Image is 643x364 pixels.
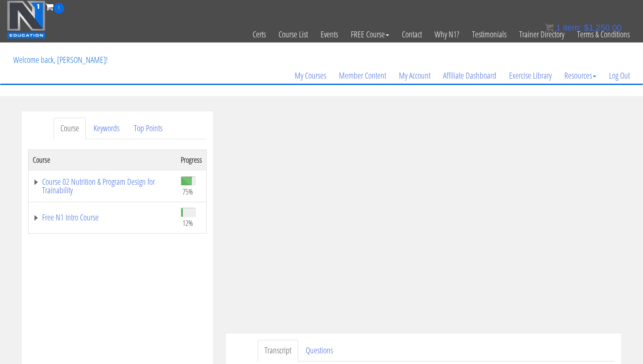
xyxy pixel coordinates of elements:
img: icon11.png [545,23,554,32]
a: 1 [46,1,64,12]
span: 1 [556,23,560,32]
a: Log Out [603,55,636,96]
a: Affiliate Dashboard [437,55,503,96]
a: 1 item: $1,250.00 [545,23,622,32]
a: Exercise Library [503,55,558,96]
bdi: 1,250.00 [584,23,622,32]
a: Course [54,118,86,139]
span: item: [563,23,581,32]
a: FREE Course [344,14,395,55]
span: 12% [182,218,193,228]
a: Transcript [258,340,298,361]
p: Welcome back, [PERSON_NAME]! [7,43,114,77]
a: Free N1 Intro Course [33,213,172,222]
span: $ [584,23,589,32]
a: Terms & Conditions [571,14,636,55]
a: Trainer Directory [513,14,571,55]
a: Testimonials [466,14,513,55]
th: Progress [176,150,207,170]
img: n1-education [7,0,46,39]
a: Course 02 Nutrition & Program Design for Trainability [33,178,172,195]
th: Course [28,150,177,170]
a: Questions [299,340,340,361]
a: Member Content [333,55,393,96]
span: 75% [182,187,193,196]
a: Keywords [87,118,126,139]
a: Course List [272,14,314,55]
span: 1 [54,3,64,14]
a: Contact [395,14,428,55]
a: Resources [558,55,603,96]
a: My Account [393,55,437,96]
a: Events [314,14,344,55]
a: Why N1? [428,14,466,55]
a: Top Points [127,118,169,139]
a: My Courses [288,55,333,96]
a: Certs [246,14,272,55]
